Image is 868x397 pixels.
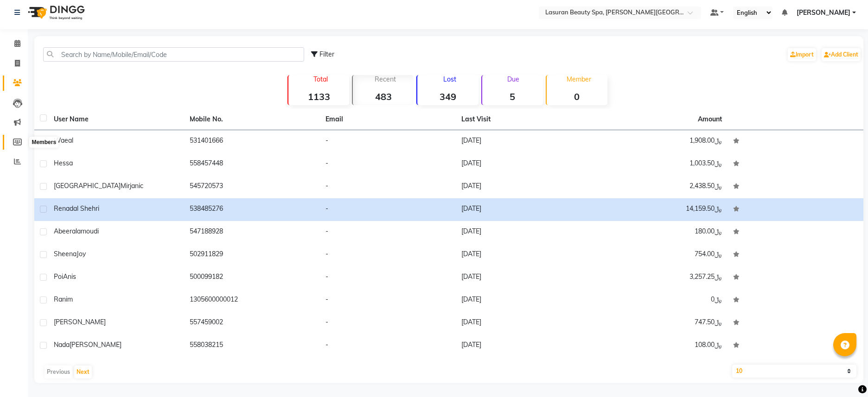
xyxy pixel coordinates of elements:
[288,91,349,102] strong: 1133
[592,198,728,221] td: ﷼14,159.50
[54,318,106,326] span: [PERSON_NAME]
[29,137,58,148] div: Members
[292,75,349,83] p: Total
[456,109,592,130] th: Last Visit
[456,153,592,176] td: [DATE]
[320,130,456,153] td: -
[592,130,728,153] td: ﷼1,908.00
[43,47,304,62] input: Search by Name/Mobile/Email/Code
[456,312,592,334] td: [DATE]
[788,48,816,61] a: Import
[592,176,728,198] td: ﷼2,438.50
[184,176,320,198] td: 545720573
[184,130,320,153] td: 531401666
[320,221,456,244] td: -
[184,109,320,130] th: Mobile No.
[592,312,728,334] td: ﷼747.50
[54,295,73,303] span: Ranim
[692,109,728,130] th: Amount
[184,153,320,176] td: 558457448
[320,198,456,221] td: -
[797,8,850,18] span: [PERSON_NAME]
[822,48,861,61] a: Add Client
[592,289,728,312] td: ﷼0
[54,340,70,349] span: Nada
[54,159,73,167] span: Hessa
[72,227,99,235] span: alamoudi
[77,250,86,258] span: Joy
[353,91,414,102] strong: 483
[54,182,121,190] span: [GEOGRAPHIC_DATA]
[74,365,92,378] button: Next
[456,176,592,198] td: [DATE]
[320,266,456,289] td: -
[54,250,77,258] span: Sheena
[320,176,456,198] td: -
[320,334,456,357] td: -
[456,334,592,357] td: [DATE]
[417,91,478,102] strong: 349
[421,75,478,83] p: Lost
[73,204,99,213] span: al shehri
[550,75,607,83] p: Member
[121,182,143,190] span: Mirjanic
[54,227,72,235] span: abeer
[592,266,728,289] td: ﷼3,257.25
[70,340,121,349] span: [PERSON_NAME]
[184,266,320,289] td: 500099182
[592,153,728,176] td: ﷼1,003.50
[184,221,320,244] td: 547188928
[357,75,414,83] p: Recent
[320,109,456,130] th: Email
[456,198,592,221] td: [DATE]
[482,91,543,102] strong: 5
[320,289,456,312] td: -
[484,75,543,83] p: Due
[184,312,320,334] td: 557459002
[547,91,607,102] strong: 0
[184,334,320,357] td: 558038215
[456,266,592,289] td: [DATE]
[319,50,334,58] span: Filter
[320,244,456,266] td: -
[456,221,592,244] td: [DATE]
[320,312,456,334] td: -
[456,289,592,312] td: [DATE]
[54,272,63,281] span: Poi
[54,204,73,213] span: Renad
[592,334,728,357] td: ﷼108.00
[48,109,184,130] th: User Name
[184,244,320,266] td: 502911829
[456,244,592,266] td: [DATE]
[592,244,728,266] td: ﷼754.00
[320,153,456,176] td: -
[63,272,76,281] span: Anis
[184,198,320,221] td: 538485276
[592,221,728,244] td: ﷼180.00
[54,136,73,145] span: Waeal
[184,289,320,312] td: 1305600000012
[456,130,592,153] td: [DATE]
